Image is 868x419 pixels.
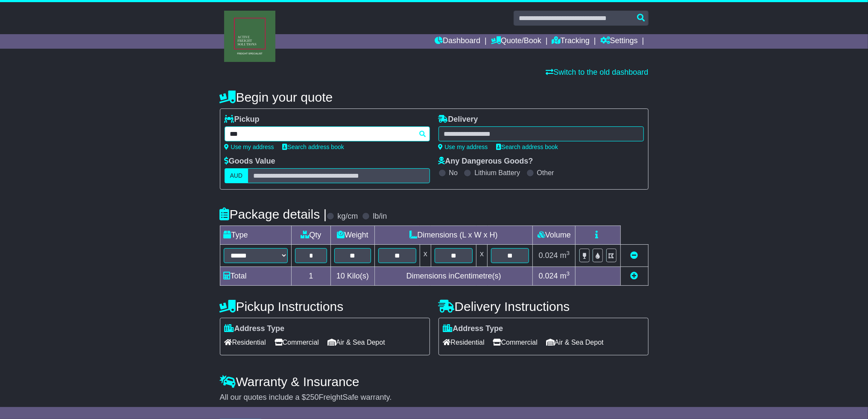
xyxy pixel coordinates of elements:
[497,144,558,150] a: Search address book
[491,34,541,49] a: Quote/Book
[438,115,478,124] label: Delivery
[438,299,649,314] h4: Delivery Instructions
[275,336,319,349] span: Commercial
[373,212,387,221] label: lb/in
[567,270,570,277] sup: 3
[539,251,558,260] span: 0.024
[438,144,488,150] a: Use my address
[493,336,538,349] span: Commercial
[337,212,358,221] label: kg/cm
[291,267,331,286] td: 1
[552,34,590,49] a: Tracking
[546,68,648,76] a: Switch to the old dashboard
[449,169,458,177] label: No
[438,157,533,166] label: Any Dangerous Goods?
[546,336,604,349] span: Air & Sea Depot
[225,144,274,150] a: Use my address
[220,393,649,402] div: All our quotes include a $ FreightSafe warranty.
[537,169,554,177] label: Other
[306,393,319,401] span: 250
[600,34,638,49] a: Settings
[374,226,533,245] td: Dimensions (L x W x H)
[474,169,520,177] label: Lithium Battery
[567,250,570,256] sup: 3
[631,272,638,280] a: Add new item
[435,34,480,49] a: Dashboard
[336,272,345,280] span: 10
[283,144,344,150] a: Search address book
[225,324,285,334] label: Address Type
[291,226,331,245] td: Qty
[225,157,275,166] label: Goods Value
[539,272,558,280] span: 0.024
[331,267,375,286] td: Kilo(s)
[443,336,485,349] span: Residential
[220,207,327,221] h4: Package details |
[374,267,533,286] td: Dimensions in Centimetre(s)
[225,126,430,141] typeahead: Please provide city
[225,336,266,349] span: Residential
[225,168,248,183] label: AUD
[533,226,576,245] td: Volume
[327,336,385,349] span: Air & Sea Depot
[220,299,430,314] h4: Pickup Instructions
[331,226,375,245] td: Weight
[560,251,570,260] span: m
[220,267,291,286] td: Total
[220,375,649,389] h4: Warranty & Insurance
[631,251,638,260] a: Remove this item
[225,115,260,124] label: Pickup
[420,245,431,267] td: x
[476,245,488,267] td: x
[443,324,503,334] label: Address Type
[560,272,570,280] span: m
[220,90,649,104] h4: Begin your quote
[220,226,291,245] td: Type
